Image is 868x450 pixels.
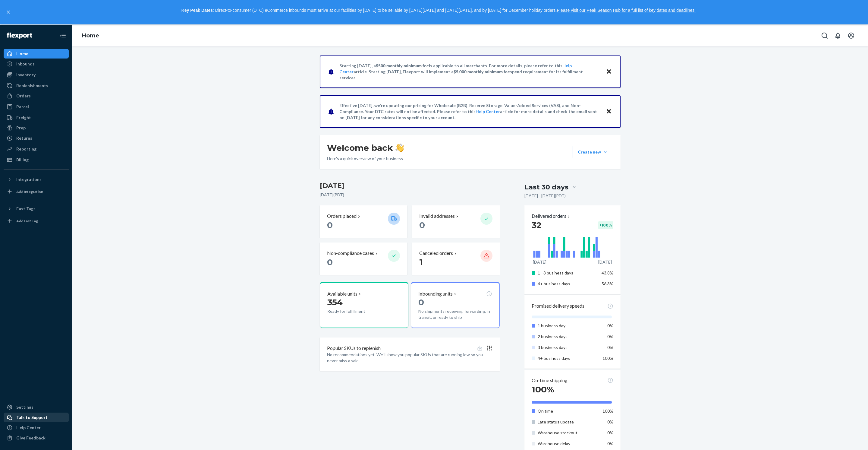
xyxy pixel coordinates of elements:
[327,142,404,153] h1: Welcome back
[602,356,613,361] span: 100%
[845,30,857,42] button: Open account menu
[16,104,29,110] div: Parcel
[538,430,597,436] p: Warehouse stockout
[4,423,69,433] a: Help Center
[4,204,69,214] button: Fast Tags
[532,384,554,395] span: 100%
[4,402,69,412] a: Settings
[598,221,613,229] div: + 100 %
[327,308,383,314] p: Ready for fulfillment
[607,345,613,350] span: 0%
[557,8,696,13] a: Please visit our Peak Season Hub for a full list of key dates and deadlines.
[538,355,597,361] p: 4+ business days
[4,102,69,112] a: Parcel
[327,213,357,220] p: Orders placed
[454,69,510,74] span: $5,000 monthly minimum fee
[320,282,408,328] button: Available units354Ready for fulfillment
[327,345,381,352] p: Popular SKUs to replenish
[16,115,31,121] div: Freight
[4,113,69,122] a: Freight
[14,5,863,16] p: : Direct-to-consumer (DTC) eCommerce inbounds must arrive at our facilities by [DATE] to be sella...
[598,259,612,265] p: [DATE]
[16,72,36,78] div: Inventory
[538,334,597,340] p: 2 business days
[419,213,455,220] p: Invalid addresses
[4,187,69,196] a: Add Integration
[412,242,499,275] button: Canceled orders 1
[16,218,38,223] div: Add Fast Tag
[320,181,500,191] h3: [DATE]
[607,323,613,328] span: 0%
[320,192,500,198] p: [DATE] ( PDT )
[4,59,69,69] a: Inbounds
[476,109,500,114] a: Help Center
[602,270,613,275] span: 43.8%
[16,206,36,212] div: Fast Tags
[532,303,584,309] p: Promised delivery speeds
[4,216,69,226] a: Add Fast Tag
[16,135,32,141] div: Returns
[327,220,333,230] span: 0
[419,250,453,257] p: Canceled orders
[16,414,48,420] div: Talk to Support
[412,205,499,238] button: Invalid addresses 0
[411,282,499,328] button: Inbounding units0No shipments receiving, forwarding, in transit, or ready to ship
[339,103,600,121] p: Effective [DATE], we're updating our pricing for Wholesale (B2B), Reserve Storage, Value-Added Se...
[538,323,597,329] p: 1 business day
[82,32,99,39] a: Home
[4,81,69,90] a: Replenishments
[16,146,36,152] div: Reporting
[57,30,69,42] button: Close Navigation
[16,425,41,431] div: Help Center
[538,344,597,350] p: 3 business days
[4,175,69,184] button: Integrations
[16,83,48,89] div: Replenishments
[77,27,104,45] ol: breadcrumbs
[607,441,613,446] span: 0%
[327,297,343,307] span: 354
[395,144,404,152] img: hand-wave emoji
[4,133,69,143] a: Returns
[327,290,357,297] p: Available units
[4,91,69,101] a: Orders
[327,352,492,364] p: No recommendations yet. We’ll show you popular SKUs that are running low so you never miss a sale.
[532,220,542,230] span: 32
[4,155,69,165] a: Billing
[418,297,424,307] span: 0
[16,157,29,163] div: Billing
[538,281,597,287] p: 4+ business days
[16,435,46,441] div: Give Feedback
[538,408,597,414] p: On time
[602,408,613,414] span: 100%
[524,182,568,192] div: Last 30 days
[327,257,333,267] span: 0
[605,107,613,116] button: Close
[602,281,613,286] span: 56.3%
[418,290,453,297] p: Inbounding units
[419,220,425,230] span: 0
[524,193,566,199] p: [DATE] - [DATE] ( PDT )
[181,8,213,13] strong: Key Peak Dates
[4,49,69,59] a: Home
[533,259,546,265] p: [DATE]
[16,404,33,410] div: Settings
[327,250,374,257] p: Non-compliance cases
[4,413,69,422] a: Talk to Support
[532,377,568,384] p: On-time shipping
[532,213,571,220] button: Delivered orders
[607,430,613,435] span: 0%
[538,441,597,447] p: Warehouse delay
[16,176,42,182] div: Integrations
[16,51,28,57] div: Home
[320,242,407,275] button: Non-compliance cases 0
[819,30,831,42] button: Open Search Box
[16,125,26,131] div: Prep
[339,63,600,81] p: Starting [DATE], a is applicable to all merchants. For more details, please refer to this article...
[4,144,69,154] a: Reporting
[832,30,844,42] button: Open notifications
[418,308,492,320] p: No shipments receiving, forwarding, in transit, or ready to ship
[320,205,407,238] button: Orders placed 0
[5,9,11,15] button: close,
[16,189,43,194] div: Add Integration
[4,433,69,443] button: Give Feedback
